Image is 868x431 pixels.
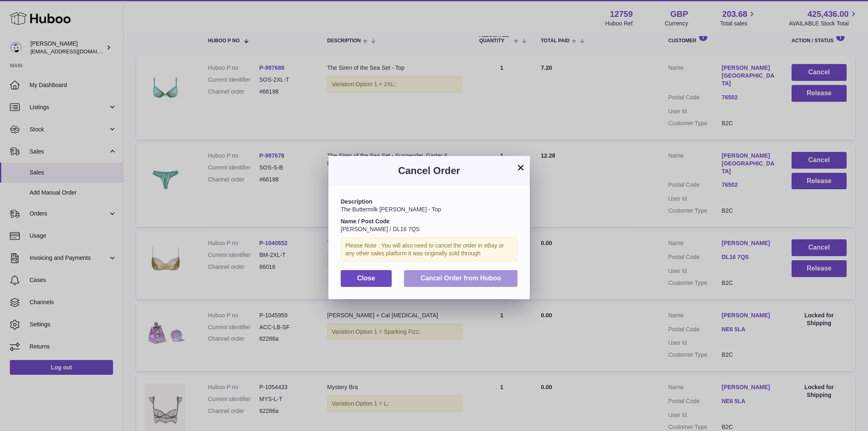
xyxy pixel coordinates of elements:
strong: Description [341,198,372,205]
button: × [516,163,526,172]
span: Close [357,275,375,282]
span: [PERSON_NAME] / DL16 7QS [341,226,420,232]
span: Cancel Order from Huboo [420,275,501,282]
strong: Name / Post Code [341,218,390,225]
button: Close [341,270,392,287]
button: Cancel Order from Huboo [404,270,517,287]
span: The Buttermilk [PERSON_NAME] - Top [341,206,441,213]
h3: Cancel Order [341,164,517,177]
div: Please Note : You will also need to cancel the order in eBay or any other sales platform it was o... [341,237,517,262]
